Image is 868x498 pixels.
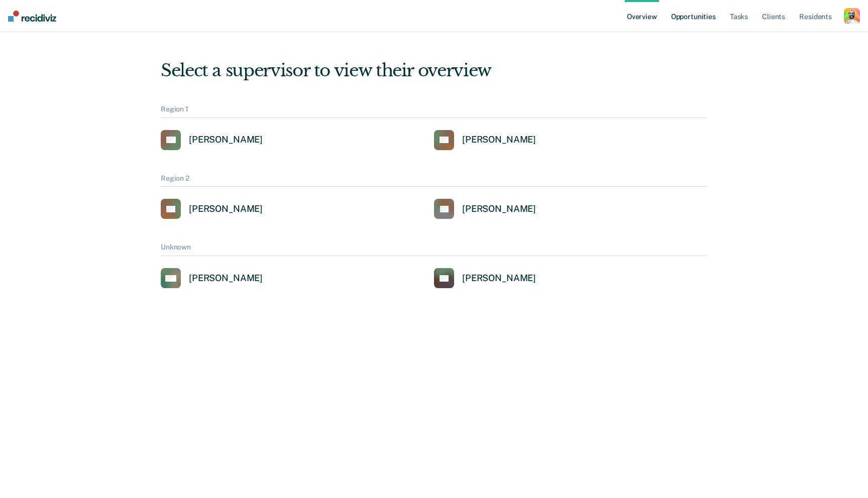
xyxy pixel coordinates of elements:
[161,60,707,81] div: Select a supervisor to view their overview
[462,273,536,284] div: [PERSON_NAME]
[434,130,536,150] a: [PERSON_NAME]
[462,203,536,215] div: [PERSON_NAME]
[8,11,56,22] img: Recidiviz
[161,199,263,219] a: [PERSON_NAME]
[161,268,263,288] a: [PERSON_NAME]
[462,134,536,146] div: [PERSON_NAME]
[434,199,536,219] a: [PERSON_NAME]
[161,105,707,118] div: Region 1
[161,243,707,256] div: Unknown
[189,134,263,146] div: [PERSON_NAME]
[189,203,263,215] div: [PERSON_NAME]
[161,130,263,150] a: [PERSON_NAME]
[189,273,263,284] div: [PERSON_NAME]
[434,268,536,288] a: [PERSON_NAME]
[161,174,707,187] div: Region 2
